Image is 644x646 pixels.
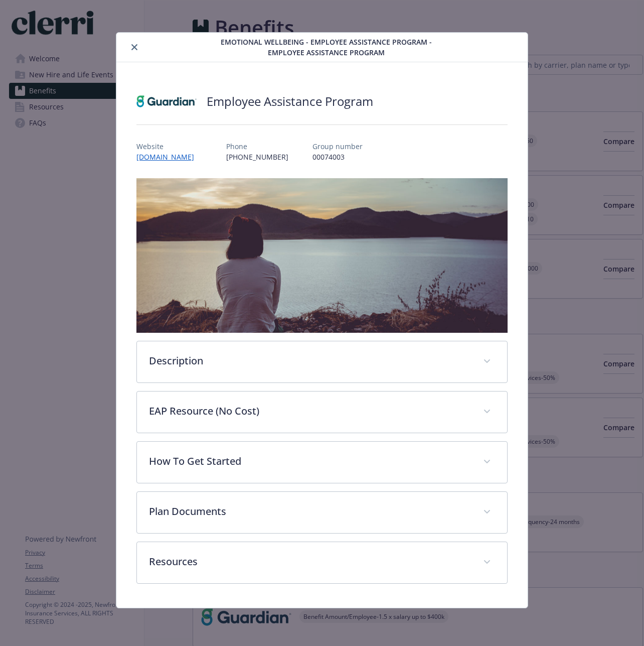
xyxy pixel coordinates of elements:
span: Emotional Wellbeing - Employee Assistance Program - Employee Assistance Program [205,37,447,58]
p: Phone [226,141,288,152]
p: [PHONE_NUMBER] [226,152,288,162]
div: details for plan Emotional Wellbeing - Employee Assistance Program - Employee Assistance Program [64,32,579,608]
h2: Employee Assistance Program [207,93,373,110]
p: EAP Resource (No Cost) [149,404,471,419]
img: banner [136,178,508,333]
div: Plan Documents [137,492,507,533]
button: close [128,41,140,53]
p: Resources [149,554,471,569]
p: Group number [312,141,363,152]
div: EAP Resource (No Cost) [137,392,507,433]
p: Description [149,353,471,368]
img: Guardian [136,86,197,116]
a: [DOMAIN_NAME] [136,152,202,162]
div: Description [137,341,507,382]
p: 00074003 [312,152,363,162]
p: How To Get Started [149,454,471,469]
p: Website [136,141,202,152]
p: Plan Documents [149,504,471,519]
div: Resources [137,542,507,583]
div: How To Get Started [137,442,507,483]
